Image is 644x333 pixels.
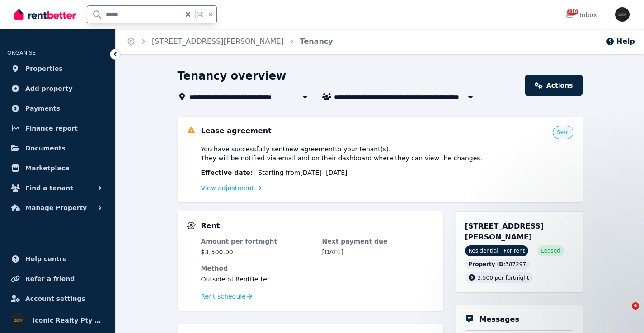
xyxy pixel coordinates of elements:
span: Finance report [25,123,78,134]
a: Account settings [7,290,108,308]
span: Payments [25,103,60,114]
a: Refer a friend [7,270,108,288]
span: Help centre [25,253,67,264]
span: Manage Property [25,202,87,213]
a: Tenancy [300,37,333,46]
span: 218 [567,9,578,15]
a: Payments [7,99,108,117]
a: Actions [525,75,582,96]
span: 4 [632,302,639,310]
dt: Amount per fortnight [201,237,313,246]
a: Add property [7,80,108,98]
a: Documents [7,139,108,157]
span: Effective date : [201,168,253,177]
dd: $3,500.00 [201,248,313,257]
img: Iconic Realty Pty Ltd [11,313,25,328]
div: Inbox [565,10,597,19]
dd: Outside of RentBetter [201,275,434,284]
span: Refer a friend [25,273,75,284]
span: Iconic Realty Pty Ltd [33,315,104,326]
dt: Next payment due [322,237,434,246]
h5: Messages [479,314,519,325]
nav: Breadcrumb [116,29,344,54]
span: Find a tenant [25,183,73,193]
h1: Tenancy overview [178,69,287,83]
h5: Lease agreement [201,126,272,136]
a: [STREET_ADDRESS][PERSON_NAME] [152,37,284,46]
a: Help centre [7,250,108,268]
a: Rent schedule [201,292,253,301]
a: Finance report [7,119,108,137]
button: Manage Property [7,199,108,217]
span: Documents [25,143,66,154]
span: Add property [25,83,73,94]
span: k [209,11,212,18]
a: View adjustment [201,184,262,192]
span: [STREET_ADDRESS][PERSON_NAME] [465,222,544,241]
img: Iconic Realty Pty Ltd [615,7,630,22]
span: ORGANISE [7,50,36,56]
span: Sent [557,129,569,136]
button: Help [606,36,635,47]
a: Properties [7,60,108,78]
span: Rent schedule [201,292,246,301]
div: : 387297 [465,259,530,270]
span: Starting from [DATE] - [DATE] [258,168,347,177]
img: RentBetter [14,8,76,21]
dt: Method [201,264,434,273]
span: Marketplace [25,163,69,174]
h5: Rent [201,220,220,231]
button: Find a tenant [7,179,108,197]
span: You have successfully sent new agreement to your tenant(s) . They will be notified via email and ... [201,145,483,163]
dd: [DATE] [322,248,434,257]
span: Residential | For rent [465,245,529,256]
a: Marketplace [7,159,108,177]
span: Properties [25,63,63,74]
iframe: Intercom live chat [613,302,635,324]
img: Rental Payments [187,222,196,229]
span: Account settings [25,293,85,304]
